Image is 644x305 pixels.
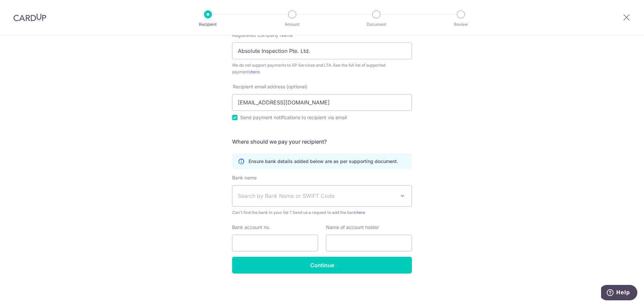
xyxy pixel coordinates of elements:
label: Name of account holder [326,224,379,231]
input: Enter email address [232,94,412,111]
p: Document [352,21,401,28]
p: Recipient [183,21,233,28]
p: Review [436,21,486,28]
label: Bank name [232,174,257,181]
a: here [357,210,365,215]
span: Help [15,5,29,11]
span: Registered Company Name [232,32,293,38]
h5: Where should we pay your recipient? [232,138,412,146]
label: Send payment notifications to recipient via email [240,113,412,122]
span: Can't find the bank in your list ? Send us a request to add the bank [232,209,412,216]
p: Ensure bank details added below are as per supporting document. [249,158,398,165]
span: Search by Bank Name or SWIFT Code [238,192,395,200]
iframe: Opens a widget where you can find more information [601,285,637,302]
label: Bank account no. [232,224,270,231]
p: Amount [267,21,317,28]
div: We do not support payments to SP Services and LTA. See the full list of supported payments . [232,62,412,75]
input: Continue [232,257,412,274]
a: here [251,69,260,74]
span: Recipient email address (optional) [233,83,307,90]
img: CardUp [13,13,46,21]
